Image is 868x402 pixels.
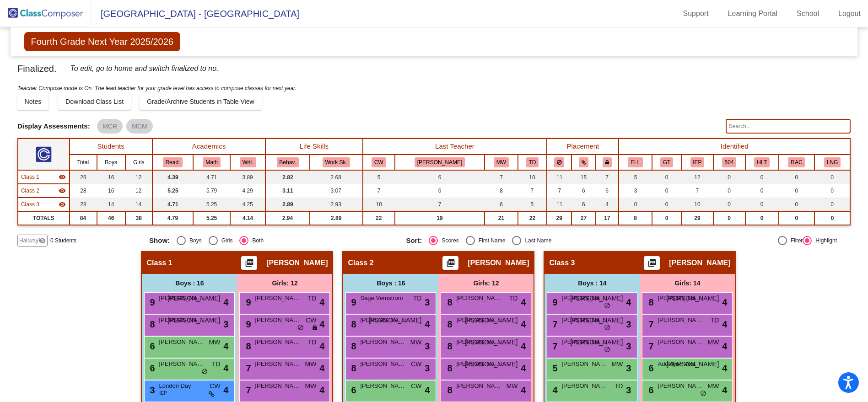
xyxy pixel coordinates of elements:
[571,155,595,170] th: Keep with students
[745,170,779,184] td: 0
[644,256,660,270] button: Print Students Details
[149,236,399,245] mat-radio-group: Select an option
[395,184,485,198] td: 6
[243,297,251,307] span: 9
[547,170,571,184] td: 11
[779,198,815,211] td: 0
[265,139,362,155] th: Life Skills
[666,359,719,369] span: [PERSON_NAME]
[360,316,406,325] span: [PERSON_NAME]
[363,184,395,198] td: 7
[456,359,502,369] span: [PERSON_NAME]
[125,184,152,198] td: 12
[521,317,526,331] span: 4
[626,317,631,331] span: 3
[159,359,205,369] span: [PERSON_NAME]
[814,155,850,170] th: Language
[152,184,193,198] td: 5.25
[349,363,356,373] span: 8
[18,211,70,225] td: TOTALS
[812,236,837,245] div: Highlight
[237,274,332,292] div: Girls: 12
[125,198,152,211] td: 14
[70,62,219,75] span: To edit, go to home and switch finalized to no.
[445,341,452,351] span: 8
[521,361,526,375] span: 4
[494,157,509,167] button: MW
[360,359,406,369] span: [PERSON_NAME] [PERSON_NAME]
[277,157,299,167] button: Behav.
[70,184,97,198] td: 28
[243,363,251,373] span: 7
[140,93,262,110] button: Grade/Archive Students in Table View
[193,184,230,198] td: 5.79
[255,359,301,369] span: [PERSON_NAME]
[38,237,46,244] mat-icon: visibility_off
[363,155,395,170] th: Cam Wyman
[561,338,607,347] span: [PERSON_NAME]
[722,339,727,353] span: 4
[147,341,155,351] span: 6
[745,184,779,198] td: 0
[547,198,571,211] td: 11
[485,155,518,170] th: Meghan Ward
[549,258,575,268] span: Class 3
[395,155,485,170] th: John Ockuly
[442,256,458,270] button: Print Students Details
[547,139,619,155] th: Placement
[831,6,868,21] a: Logout
[814,184,850,198] td: 0
[147,319,155,329] span: 8
[681,170,713,184] td: 12
[456,316,502,325] span: [PERSON_NAME]
[596,198,619,211] td: 4
[146,258,172,268] span: Class 1
[210,381,220,391] span: CW
[550,363,557,373] span: 5
[310,170,363,184] td: 2.68
[708,338,719,347] span: MW
[547,155,571,170] th: Keep away students
[17,122,90,130] span: Display Assessments:
[545,274,640,292] div: Boys : 14
[70,170,97,184] td: 28
[570,294,623,303] span: [PERSON_NAME]
[814,198,850,211] td: 0
[360,381,406,391] span: [PERSON_NAME]
[343,274,438,292] div: Boys : 16
[521,339,526,353] span: 4
[626,339,631,353] span: 3
[58,93,131,110] button: Download Class List
[24,32,180,51] span: Fourth Grade Next Year 2025/2026
[305,359,317,369] span: MW
[97,119,123,134] mat-chip: MCR
[571,211,595,225] td: 27
[308,338,317,347] span: TD
[596,155,619,170] th: Keep with teacher
[518,211,547,225] td: 22
[628,157,643,167] button: ELL
[265,184,310,198] td: 3.11
[626,361,631,375] span: 3
[824,157,841,167] button: LNG
[363,198,395,211] td: 10
[652,211,682,225] td: 0
[518,198,547,211] td: 5
[619,211,652,225] td: 8
[745,198,779,211] td: 0
[218,236,233,245] div: Girls
[726,119,851,134] input: Search...
[456,294,502,303] span: [PERSON_NAME]
[230,211,265,225] td: 4.14
[456,338,502,347] span: [PERSON_NAME]
[465,359,518,369] span: [PERSON_NAME]
[789,6,826,21] a: School
[425,317,430,331] span: 4
[203,157,220,167] button: Math
[230,170,265,184] td: 3.89
[395,211,485,225] td: 19
[788,157,805,167] button: RAC
[411,359,421,369] span: CW
[485,198,518,211] td: 6
[676,6,716,21] a: Support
